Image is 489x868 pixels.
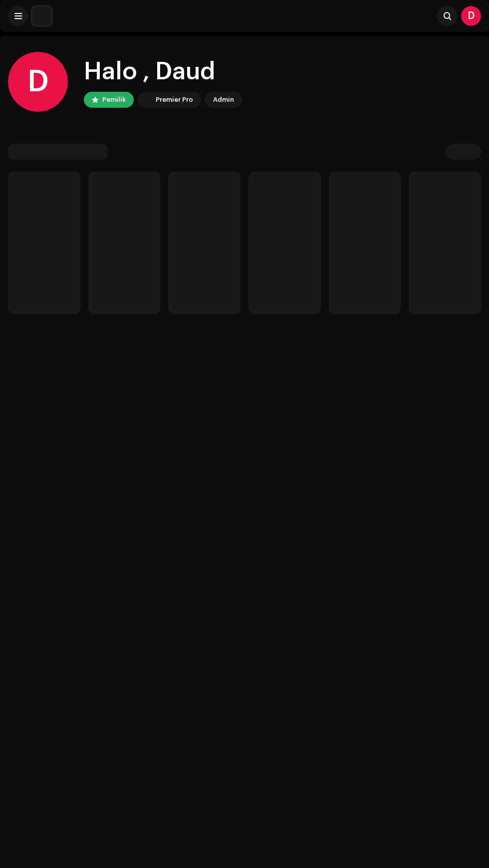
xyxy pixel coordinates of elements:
div: Halo , Daud [84,56,242,88]
div: D [8,52,68,112]
div: Admin [213,94,234,106]
div: Pemilik [102,94,126,106]
img: 64f15ab7-a28a-4bb5-a164-82594ec98160 [140,94,152,106]
img: 64f15ab7-a28a-4bb5-a164-82594ec98160 [32,6,52,26]
div: D [461,6,481,26]
div: Premier Pro [156,94,193,106]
